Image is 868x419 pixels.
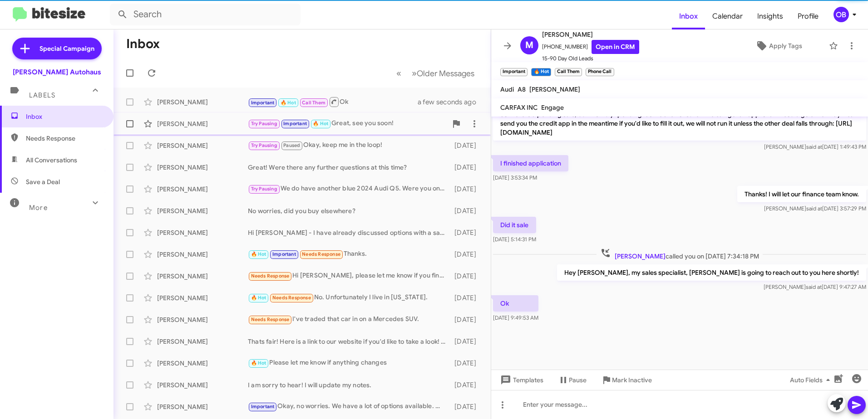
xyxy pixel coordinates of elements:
a: Inbox [672,3,705,29]
div: [PERSON_NAME] [157,293,248,302]
div: [DATE] [450,337,483,346]
div: [DATE] [450,206,483,215]
div: [PERSON_NAME] [157,206,248,215]
button: Mark Inactive [594,372,659,388]
small: Phone Call [586,68,614,76]
span: Paused [283,142,300,148]
div: [DATE] [450,185,483,194]
span: said at [806,205,822,212]
p: Did it sale [493,217,536,233]
span: Audi [500,85,514,93]
div: I've traded that car in on a Mercedes SUV. [248,314,450,325]
span: Older Messages [417,68,474,78]
span: Important [272,251,296,257]
div: [PERSON_NAME] [157,250,248,259]
a: Insights [750,3,790,29]
span: [PERSON_NAME] [DATE] 3:57:29 PM [764,205,866,212]
div: [PERSON_NAME] [157,402,248,411]
span: [DATE] 9:49:53 AM [493,314,538,321]
span: Needs Response [272,295,311,301]
div: [DATE] [450,380,483,390]
span: » [412,68,417,79]
span: [PERSON_NAME] [DATE] 9:47:27 AM [764,283,866,290]
div: I am sorry to hear! I will update my notes. [248,380,450,390]
div: [DATE] [450,402,483,411]
span: Important [251,100,275,106]
span: [PERSON_NAME] [615,252,666,260]
div: [PERSON_NAME] [157,97,248,107]
span: 15-90 Day Old Leads [542,54,639,63]
span: said at [806,283,822,290]
div: Okay, keep me in the loop! [248,140,450,151]
a: Special Campaign [12,38,102,59]
input: Search [110,4,301,25]
button: Pause [551,372,594,388]
span: [PERSON_NAME] [542,29,639,40]
a: Open in CRM [592,40,639,54]
div: [PERSON_NAME] [157,337,248,346]
p: I finished application [493,155,568,171]
span: More [29,204,48,212]
div: [PERSON_NAME] [157,119,248,128]
a: Calendar [705,3,750,29]
div: Great! Were there any further questions at this time? [248,163,450,172]
small: Important [500,68,528,76]
span: [PERSON_NAME] [529,85,580,93]
div: [PERSON_NAME] [157,228,248,237]
span: said at [806,143,822,150]
div: [PERSON_NAME] Autohaus [13,68,101,77]
span: [DATE] 3:53:34 PM [493,174,537,181]
span: Special Campaign [39,44,94,53]
div: No. Unfortunately I live in [US_STATE]. [248,292,450,303]
span: Engage [541,103,564,112]
div: [PERSON_NAME] [157,272,248,281]
span: Call Them [302,100,325,106]
span: Auto Fields [790,372,833,388]
span: « [396,68,401,79]
span: Needs Response [26,134,103,143]
div: [PERSON_NAME] [157,359,248,368]
button: Previous [391,64,407,83]
div: [PERSON_NAME] [157,185,248,194]
div: Please let me know if anything changes [248,358,450,368]
span: Try Pausing [251,121,277,127]
small: Call Them [555,68,582,76]
p: So there is a pending sale, but it is truly "pending" as we are not sure if we can get an approva... [493,106,866,141]
span: Needs Response [251,317,290,322]
span: CARFAX INC [500,103,538,112]
div: [DATE] [450,272,483,281]
span: Pause [569,372,587,388]
div: Thanks. [248,249,450,259]
span: 🔥 Hot [251,251,266,257]
span: 🔥 Hot [313,121,328,127]
div: [PERSON_NAME] [157,163,248,172]
button: Auto Fields [783,372,841,388]
span: Try Pausing [251,186,277,192]
span: [PHONE_NUMBER] [542,40,639,54]
div: Hi [PERSON_NAME], please let me know if you find car with the following features. 2024 to 25, gle... [248,271,450,281]
span: Labels [29,91,55,99]
a: Profile [790,3,826,29]
div: No worries, did you buy elsewhere? [248,206,450,215]
span: Inbox [26,112,103,121]
div: Ok [248,96,429,107]
div: Hi [PERSON_NAME] - I have already discussed options with a sales associate and have decided to st... [248,228,450,237]
span: Important [283,121,307,127]
span: Try Pausing [251,142,277,148]
span: Needs Response [302,251,340,257]
div: [DATE] [450,250,483,259]
button: Templates [491,372,551,388]
span: Important [251,404,275,409]
div: We do have another blue 2024 Audi Q5. Were you only looking at the 2025? [248,184,450,194]
div: [PERSON_NAME] [157,380,248,390]
span: Mark Inactive [612,372,652,388]
div: [DATE] [450,315,483,324]
button: Apply Tags [732,38,824,54]
nav: Page navigation example [391,64,480,83]
div: [DATE] [450,359,483,368]
span: All Conversations [26,156,77,165]
span: Save a Deal [26,177,60,186]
